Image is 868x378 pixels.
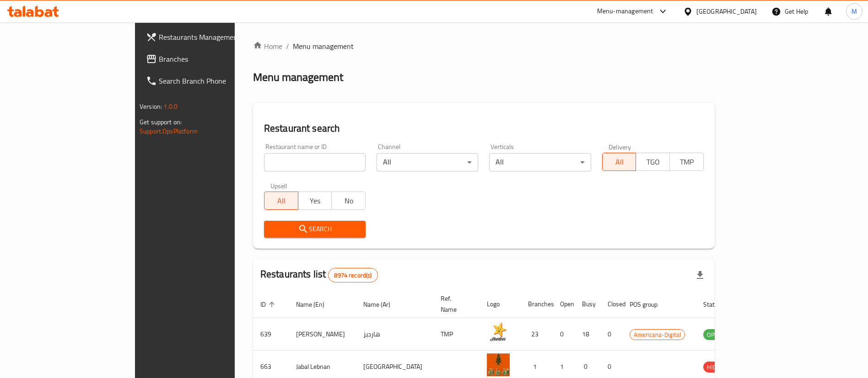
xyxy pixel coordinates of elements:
[140,101,162,112] span: Version:
[669,153,704,171] button: TMP
[268,194,295,208] span: All
[689,264,711,286] div: Export file
[630,299,669,310] span: POS group
[260,299,278,310] span: ID
[163,101,178,112] span: 1.0.0
[159,75,273,86] span: Search Branch Phone
[597,6,653,17] div: Menu-management
[270,182,287,189] label: Upsell
[140,125,198,137] a: Support.OpsPlatform
[703,362,731,373] div: HIDDEN
[640,155,666,169] span: TGO
[553,318,575,351] td: 0
[575,318,600,351] td: 18
[487,321,510,344] img: Hardee's
[696,6,757,16] div: [GEOGRAPHIC_DATA]
[329,271,377,280] span: 8974 record(s)
[703,330,726,340] span: OPEN
[260,267,378,282] h2: Restaurants list
[296,299,336,310] span: Name (En)
[298,192,332,210] button: Yes
[703,362,731,373] span: HIDDEN
[139,70,280,92] a: Search Branch Phone
[606,155,633,169] span: All
[264,192,298,210] button: All
[441,293,469,315] span: Ref. Name
[377,153,478,171] div: All
[139,26,280,48] a: Restaurants Management
[159,32,273,43] span: Restaurants Management
[363,299,402,310] span: Name (Ar)
[253,41,715,52] nav: breadcrumb
[674,155,700,169] span: TMP
[600,318,622,351] td: 0
[600,290,622,318] th: Closed
[433,318,480,351] td: TMP
[703,299,733,310] span: Status
[356,318,433,351] td: هارديز
[286,41,289,52] li: /
[521,290,553,318] th: Branches
[328,268,377,282] div: Total records count
[293,41,354,52] span: Menu management
[553,290,575,318] th: Open
[602,153,636,171] button: All
[140,116,182,128] span: Get support on:
[636,153,670,171] button: TGO
[335,194,362,208] span: No
[264,153,366,171] input: Search for restaurant name or ID..
[489,153,591,171] div: All
[159,53,273,64] span: Branches
[271,224,358,235] span: Search
[630,330,685,340] span: Americana-Digital
[487,353,510,376] img: Jabal Lebnan
[703,329,726,340] div: OPEN
[575,290,600,318] th: Busy
[331,192,366,210] button: No
[253,70,343,85] h2: Menu management
[521,318,553,351] td: 23
[852,6,857,16] span: M
[302,194,329,208] span: Yes
[480,290,521,318] th: Logo
[139,48,280,70] a: Branches
[264,122,704,135] h2: Restaurant search
[609,144,631,150] label: Delivery
[289,318,356,351] td: [PERSON_NAME]
[264,221,366,238] button: Search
